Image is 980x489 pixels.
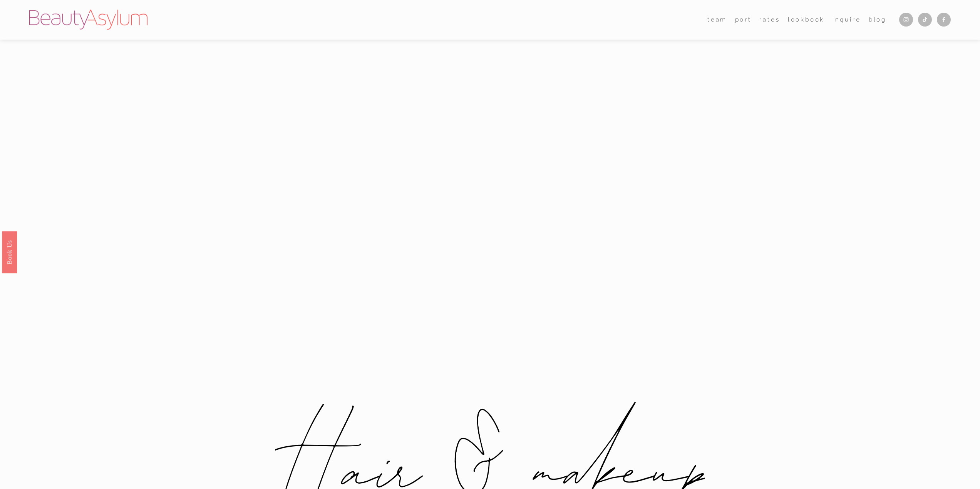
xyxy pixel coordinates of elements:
a: Instagram [899,13,913,27]
a: folder dropdown [707,14,727,26]
a: Facebook [937,13,951,27]
span: team [707,15,727,25]
a: Blog [869,14,886,26]
a: TikTok [918,13,932,27]
a: Rates [759,14,780,26]
a: Book Us [2,231,17,273]
a: Lookbook [788,14,825,26]
a: port [735,14,752,26]
img: Beauty Asylum | Bridal Hair &amp; Makeup Charlotte &amp; Atlanta [29,10,147,30]
a: Inquire [833,14,861,26]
